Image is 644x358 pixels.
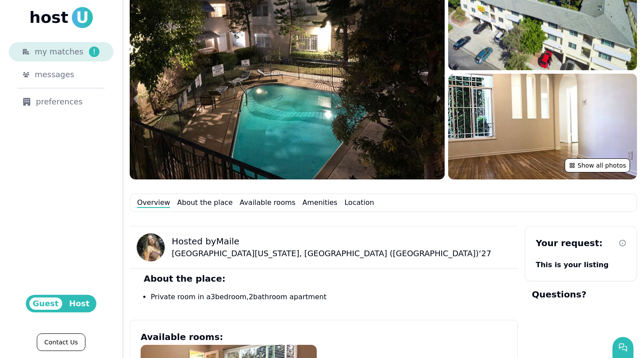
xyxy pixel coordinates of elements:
[536,237,602,249] p: Your request:
[89,47,99,57] span: !
[23,96,99,108] div: preferences
[565,158,630,172] button: Show all photos
[344,197,374,208] a: Location
[240,197,295,208] a: Available rooms
[35,46,83,58] span: my matches
[177,197,233,208] a: About the place
[9,92,113,111] a: preferences
[9,42,113,61] a: my matches!
[172,247,491,260] p: [GEOGRAPHIC_DATA][US_STATE], [GEOGRAPHIC_DATA] ([GEOGRAPHIC_DATA]) ‘ 27
[172,235,491,247] p: Hosted by Maile
[137,233,165,261] img: Maile Smith avatar
[29,9,68,26] span: host
[35,68,74,81] span: messages
[141,331,507,345] h3: Available rooms:
[137,197,170,208] a: Overview
[536,260,626,270] p: This is your listing
[9,65,113,84] a: messages
[130,272,518,285] p: About the place:
[302,197,337,208] a: Amenities
[532,288,587,301] p: Questions?
[29,7,93,28] a: hostU
[37,333,85,351] a: Contact Us
[29,297,62,310] span: Guest
[72,7,93,28] span: U
[151,292,518,302] li: Private room in a 3 bedroom, 2 bathroom apartment
[66,297,93,310] span: Host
